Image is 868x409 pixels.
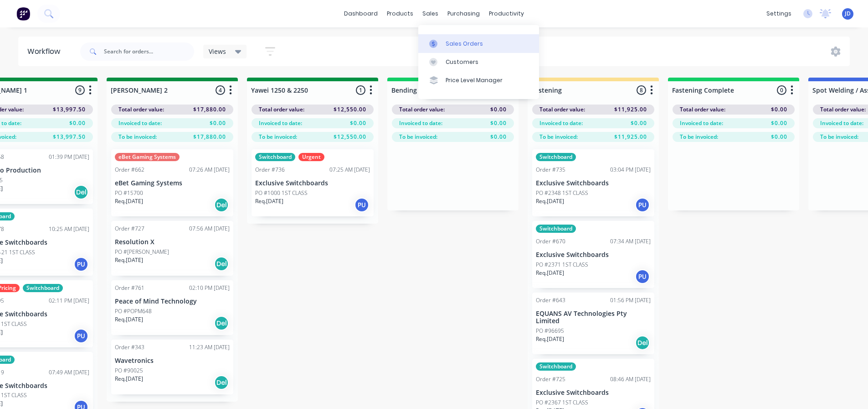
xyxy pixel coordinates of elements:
span: $17,880.00 [193,133,226,141]
span: To be invoiced: [680,133,718,141]
div: Switchboard [536,153,576,161]
div: PU [635,198,650,212]
p: PO #2367 1ST CLASS [536,399,588,407]
span: To be invoiced: [820,133,858,141]
span: Total order value: [820,105,866,114]
div: products [382,7,418,21]
div: Order #662 [115,166,144,174]
div: Order #670 [536,237,565,246]
div: Order #34311:23 AM [DATE]WavetronicsPO #90025Req.[DATE]Del [111,340,233,394]
p: Exclusive Switchboards [536,251,651,259]
div: PU [354,198,369,212]
span: $11,925.00 [614,105,647,114]
p: eBet Gaming Systems [115,179,230,187]
div: Order #76102:10 PM [DATE]Peace of Mind TechnologyPO #POPM648Req.[DATE]Del [111,280,233,335]
span: To be invoiced: [118,133,157,141]
span: $0.00 [490,119,507,127]
div: Switchboard [536,225,576,233]
div: 02:11 PM [DATE] [49,297,89,305]
span: Invoiced to date: [539,119,583,127]
div: productivity [484,7,529,21]
div: 03:04 PM [DATE] [610,166,651,174]
p: Req. [DATE] [536,335,564,343]
span: Views [209,47,226,56]
span: Invoiced to date: [680,119,723,127]
div: 08:46 AM [DATE] [610,375,651,383]
div: Order #643 [536,296,565,304]
div: 07:25 AM [DATE] [329,166,370,174]
p: PO #POPM648 [115,307,152,315]
input: Search for orders... [104,42,194,61]
div: Order #72707:56 AM [DATE]Resolution XPO #[PERSON_NAME]Req.[DATE]Del [111,221,233,276]
span: Total order value: [259,105,304,114]
div: settings [762,7,796,21]
div: Del [74,185,88,199]
span: Invoiced to date: [118,119,162,127]
div: Del [635,336,650,350]
p: PO #2348 1ST CLASS [536,189,588,197]
div: Urgent [298,153,324,161]
div: sales [418,7,443,21]
div: 07:26 AM [DATE] [189,166,230,174]
div: PU [74,257,88,272]
div: PU [635,269,650,284]
span: Total order value: [680,105,725,114]
p: Wavetronics [115,357,230,365]
p: PO #90025 [115,367,143,375]
div: Del [214,375,229,390]
div: Workflow [27,46,65,57]
span: Invoiced to date: [820,119,863,127]
span: $0.00 [771,105,787,114]
a: Price Level Manager [418,71,539,89]
div: 10:25 AM [DATE] [49,225,89,233]
span: Total order value: [399,105,445,114]
div: SwitchboardUrgentOrder #73607:25 AM [DATE]Exclusive SwitchboardsPO #1000 1ST CLASSReq.[DATE]PU [252,149,374,216]
div: Order #343 [115,343,144,351]
p: Resolution X [115,238,230,246]
span: $11,925.00 [614,133,647,141]
span: $12,550.00 [334,105,366,114]
span: Invoiced to date: [399,119,442,127]
div: Switchboard [536,362,576,371]
div: 01:56 PM [DATE] [610,296,651,304]
span: $0.00 [69,119,86,127]
a: Sales Orders [418,34,539,52]
div: 11:23 AM [DATE] [189,343,230,351]
div: eBet Gaming Systems [115,153,180,161]
span: JD [845,10,851,18]
span: Invoiced to date: [259,119,302,127]
div: Order #64301:56 PM [DATE]EQUANS AV Technologies Pty LimitedPO #96695Req.[DATE]Del [532,293,654,355]
span: $13,997.50 [53,105,86,114]
span: Total order value: [539,105,585,114]
div: Switchboard [255,153,295,161]
div: Order #727 [115,225,144,233]
div: 02:10 PM [DATE] [189,284,230,292]
div: Del [214,257,229,271]
p: Req. [DATE] [115,256,143,264]
a: Customers [418,53,539,71]
div: 07:34 AM [DATE] [610,237,651,246]
a: dashboard [339,7,382,21]
div: Switchboard [23,284,63,292]
p: PO #15700 [115,189,143,197]
p: Req. [DATE] [536,197,564,205]
div: SwitchboardOrder #67007:34 AM [DATE]Exclusive SwitchboardsPO #2371 1ST CLASSReq.[DATE]PU [532,221,654,288]
p: Exclusive Switchboards [536,389,651,397]
p: PO #1000 1ST CLASS [255,189,308,197]
div: 07:49 AM [DATE] [49,368,89,377]
p: Req. [DATE] [115,197,143,205]
div: 07:56 AM [DATE] [189,225,230,233]
p: PO #2371 1ST CLASS [536,261,588,269]
span: Total order value: [118,105,164,114]
span: $13,997.50 [53,133,86,141]
span: To be invoiced: [399,133,437,141]
span: $0.00 [210,119,226,127]
p: Req. [DATE] [115,375,143,383]
p: EQUANS AV Technologies Pty Limited [536,310,651,325]
span: $0.00 [771,133,787,141]
div: Order #725 [536,375,565,383]
div: Sales Orders [446,40,483,48]
p: Exclusive Switchboards [536,179,651,187]
div: Order #761 [115,284,144,292]
div: SwitchboardOrder #73503:04 PM [DATE]Exclusive SwitchboardsPO #2348 1ST CLASSReq.[DATE]PU [532,149,654,216]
